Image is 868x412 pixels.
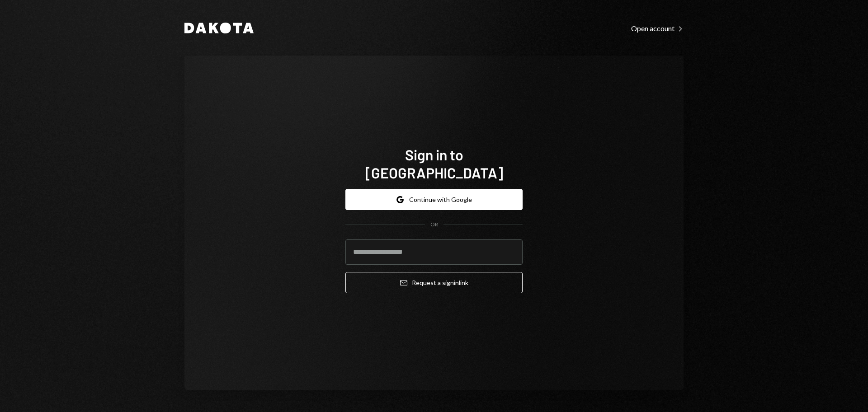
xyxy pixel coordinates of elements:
[631,23,684,33] a: Open account
[345,145,523,182] h1: Sign in to [GEOGRAPHIC_DATA]
[430,221,438,229] div: OR
[631,24,684,33] div: Open account
[345,189,523,210] button: Continue with Google
[345,272,523,293] button: Request a signinlink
